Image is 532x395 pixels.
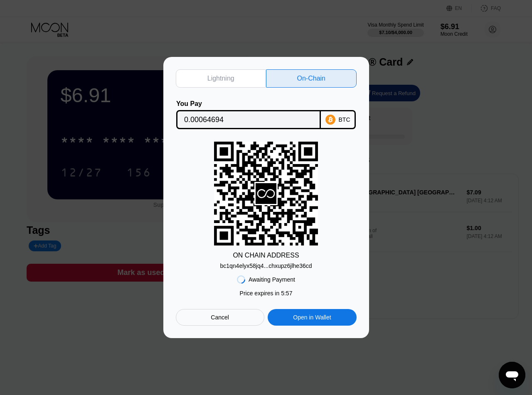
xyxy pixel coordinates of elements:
[176,100,357,129] div: You PayBTC
[249,276,295,283] div: Awaiting Payment
[266,69,357,88] div: On-Chain
[293,314,331,321] div: Open in Wallet
[233,252,299,259] div: ON CHAIN ADDRESS
[499,362,525,388] iframe: Button to launch messaging window
[297,74,325,83] div: On-Chain
[207,74,234,83] div: Lightning
[240,290,293,297] div: Price expires in
[176,309,264,326] div: Cancel
[220,259,312,269] div: bc1qn4elyx58jq4...chxupz6jlhe36cd
[211,314,229,321] div: Cancel
[339,116,350,123] div: BTC
[176,69,266,88] div: Lightning
[268,309,356,326] div: Open in Wallet
[281,290,292,297] span: 5 : 57
[220,263,312,269] div: bc1qn4elyx58jq4...chxupz6jlhe36cd
[176,100,321,108] div: You Pay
